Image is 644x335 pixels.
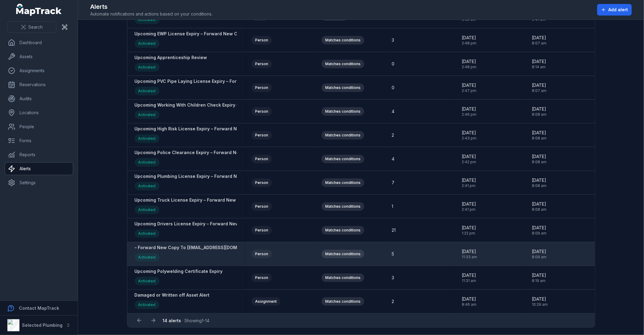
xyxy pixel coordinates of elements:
[532,302,548,307] span: 10:29 am
[135,268,223,287] a: Upcoming Polywelding Certificate ExpiryActivated
[322,178,364,187] div: Matches conditions
[135,221,413,239] a: Upcoming Drivers License Expiry – Forward New Copy To [EMAIL_ADDRESS][DOMAIN_NAME] (Front & Back ...
[392,108,394,115] span: 4
[135,253,159,262] div: Activated
[322,226,364,234] div: Matches conditions
[135,134,159,143] div: Activated
[135,55,207,61] strong: Upcoming Apprenticeship Review
[135,229,159,238] div: Activated
[392,85,394,91] span: 0
[135,31,407,37] strong: Upcoming EWP License Expiry – Forward New Copy To [EMAIL_ADDRESS][DOMAIN_NAME] (Front & Back sepa...
[135,16,159,24] div: Activated
[5,177,73,189] a: Settings
[392,251,394,257] span: 5
[462,82,476,93] time: 8/18/2025, 2:47:29 PM
[135,292,210,311] a: Damaged or Written off Asset AlertActivated
[90,2,212,11] h2: Alerts
[462,35,476,46] time: 8/18/2025, 2:48:55 PM
[532,183,546,188] span: 8:08 am
[462,65,476,69] span: 2:48 pm
[5,51,73,63] a: Assets
[462,41,476,46] span: 2:48 pm
[462,88,476,93] span: 2:47 pm
[135,126,417,144] a: Upcoming High Risk License Expiry – Forward New Copy To [EMAIL_ADDRESS][DOMAIN_NAME] (Front & Bac...
[135,87,159,95] div: Activated
[135,150,417,168] a: Upcoming Police Clearance Expiry – Forward New Copy To [EMAIL_ADDRESS][DOMAIN_NAME] (Front & Back...
[462,82,476,88] span: [DATE]
[135,150,417,156] strong: Upcoming Police Clearance Expiry – Forward New Copy To [EMAIL_ADDRESS][DOMAIN_NAME] (Front & Back...
[392,37,394,43] span: 3
[90,11,212,17] span: Automate notifications and actions based on your conditions.
[462,225,476,236] time: 8/18/2025, 1:22:30 PM
[251,202,272,211] div: Person
[392,298,394,305] span: 2
[462,296,476,307] time: 1/15/2025, 8:46:09 AM
[532,35,546,41] span: [DATE]
[251,107,272,116] div: Person
[322,36,364,44] div: Matches conditions
[135,111,159,119] div: Activated
[608,7,628,13] span: Add alert
[322,107,364,116] div: Matches conditions
[135,301,159,309] div: Activated
[392,132,394,138] span: 2
[462,35,476,41] span: [DATE]
[462,177,476,188] time: 8/18/2025, 2:41:55 PM
[462,249,477,255] span: [DATE]
[19,305,59,311] strong: Contact MapTrack
[462,130,476,136] span: [DATE]
[532,153,546,164] time: 9/11/2025, 8:08:33 AM
[462,153,476,160] span: [DATE]
[251,36,272,44] div: Person
[322,297,364,306] div: Matches conditions
[532,153,546,160] span: [DATE]
[135,173,417,179] strong: Upcoming Plumbing License Expiry – Forward New Copy To [EMAIL_ADDRESS][DOMAIN_NAME] (Front & Back...
[532,160,546,164] span: 8:08 am
[462,249,477,259] time: 8/18/2025, 11:33:45 AM
[251,273,272,282] div: Person
[135,197,410,216] a: Upcoming Truck License Expiry – Forward New Copy To [EMAIL_ADDRESS][DOMAIN_NAME] (Front & Back se...
[251,131,272,139] div: Person
[532,249,546,255] span: [DATE]
[322,250,364,258] div: Matches conditions
[462,136,476,141] span: 2:43 pm
[5,65,73,77] a: Assignments
[322,155,364,163] div: Matches conditions
[135,245,341,251] strong: – Forward New Copy To [EMAIL_ADDRESS][DOMAIN_NAME] (Front & Back separate Jpeg or PDF)
[462,106,476,112] span: [DATE]
[251,226,272,234] div: Person
[135,31,407,49] a: Upcoming EWP License Expiry – Forward New Copy To [EMAIL_ADDRESS][DOMAIN_NAME] (Front & Back sepa...
[135,173,417,192] a: Upcoming Plumbing License Expiry – Forward New Copy To [EMAIL_ADDRESS][DOMAIN_NAME] (Front & Back...
[532,130,546,141] time: 9/11/2025, 8:08:23 AM
[322,131,364,139] div: Matches conditions
[135,78,432,97] a: Upcoming PVC Pipe Laying License Expiry – Forward New Copy To [EMAIL_ADDRESS][DOMAIN_NAME] (Front...
[532,112,546,117] span: 8:08 am
[462,112,476,117] span: 2:46 pm
[5,37,73,49] a: Dashboard
[322,273,364,282] div: Matches conditions
[251,297,280,306] div: Assignment
[532,82,546,88] span: [DATE]
[532,41,546,46] span: 8:07 am
[532,82,546,93] time: 9/11/2025, 8:07:42 AM
[532,58,546,65] span: [DATE]
[392,203,393,210] span: 1
[135,126,417,132] strong: Upcoming High Risk License Expiry – Forward New Copy To [EMAIL_ADDRESS][DOMAIN_NAME] (Front & Bac...
[532,231,546,236] span: 8:09 am
[532,201,546,212] time: 9/11/2025, 8:08:56 AM
[5,121,73,133] a: People
[462,296,476,302] span: [DATE]
[135,39,159,48] div: Activated
[251,250,272,258] div: Person
[392,180,394,186] span: 7
[532,201,546,207] span: [DATE]
[532,88,546,93] span: 8:07 am
[135,182,159,190] div: Activated
[5,149,73,161] a: Reports
[322,83,364,92] div: Matches conditions
[135,197,410,203] strong: Upcoming Truck License Expiry – Forward New Copy To [EMAIL_ADDRESS][DOMAIN_NAME] (Front & Back se...
[532,207,546,212] span: 8:08 am
[532,278,546,283] span: 8:19 am
[5,163,73,175] a: Alerts
[532,296,548,302] span: [DATE]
